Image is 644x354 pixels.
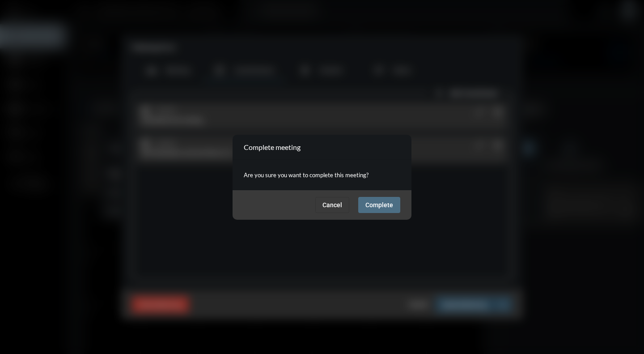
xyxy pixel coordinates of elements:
button: Cancel [315,197,349,213]
span: Complete [365,201,393,209]
p: Are you sure you want to complete this meeting? [244,169,400,181]
h2: Complete meeting [244,143,301,151]
span: Cancel [322,201,342,209]
button: Complete [358,197,400,213]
